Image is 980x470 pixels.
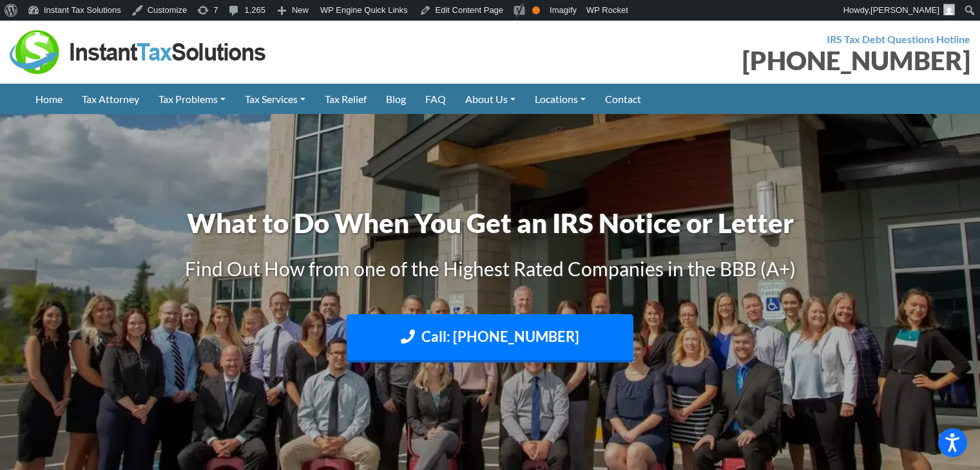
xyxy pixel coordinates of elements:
a: Contact [595,84,651,114]
a: FAQ [416,84,456,114]
a: About Us [456,84,525,114]
a: Locations [525,84,595,114]
img: Instant Tax Solutions Logo [10,30,267,74]
a: Tax Services [235,84,315,114]
strong: IRS Tax Debt Questions Hotline [827,33,970,45]
a: Tax Relief [315,84,376,114]
h3: Find Out How from one of the Highest Rated Companies in the BBB (A+) [133,255,848,282]
a: Tax Problems [149,84,235,114]
a: Call: [PHONE_NUMBER] [347,314,633,362]
h1: What to Do When You Get an IRS Notice or Letter [133,204,848,242]
div: [PHONE_NUMBER] [500,48,971,73]
a: Instant Tax Solutions Logo [10,44,267,57]
span: [PERSON_NAME] [870,5,939,15]
a: Home [26,84,72,114]
div: OK [532,6,540,14]
a: Tax Attorney [72,84,149,114]
a: Blog [376,84,416,114]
